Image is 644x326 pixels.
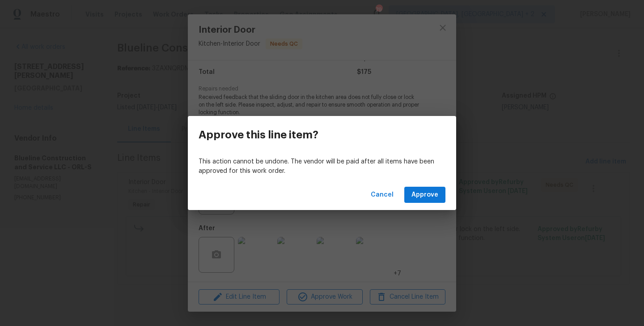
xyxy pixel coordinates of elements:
[367,187,397,203] button: Cancel
[411,189,438,201] span: Approve
[199,129,318,141] h3: Approve this line item?
[371,189,394,201] span: Cancel
[199,157,445,176] p: This action cannot be undone. The vendor will be paid after all items have been approved for this...
[404,187,445,203] button: Approve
